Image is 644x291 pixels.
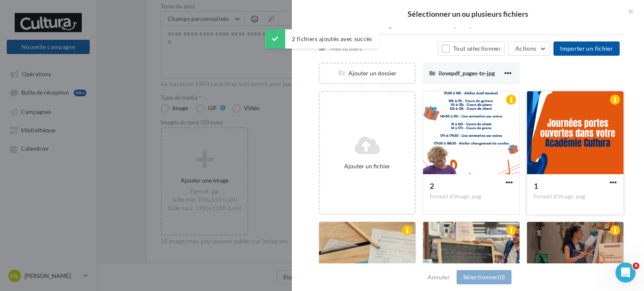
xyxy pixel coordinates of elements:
span: 2 [430,181,434,191]
span: ilovepdf_pages-to-jpg [439,70,495,77]
button: Actions [508,41,550,56]
div: Ajouter un dossier [320,69,415,77]
h2: Sélectionner un ou plusieurs fichiers [305,10,631,18]
button: Sélectionner(0) [457,270,512,284]
button: Annuler [424,272,453,282]
button: Tout sélectionner [438,41,505,56]
span: Actions [515,45,536,52]
div: Format d'image: png [430,193,513,201]
div: Format d'image: png [534,193,617,201]
span: Champs de personnalisation [438,22,515,29]
div: 2 fichiers ajoutés avec succès [265,29,379,49]
button: Importer un fichier [553,41,620,56]
iframe: Intercom live chat [615,263,636,283]
span: (0) [498,273,505,281]
div: Ajouter un fichier [323,162,411,170]
span: 4 [633,263,639,269]
span: Partagés avec moi [374,22,423,29]
span: 1 [534,181,538,191]
span: Importer un fichier [560,45,613,52]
